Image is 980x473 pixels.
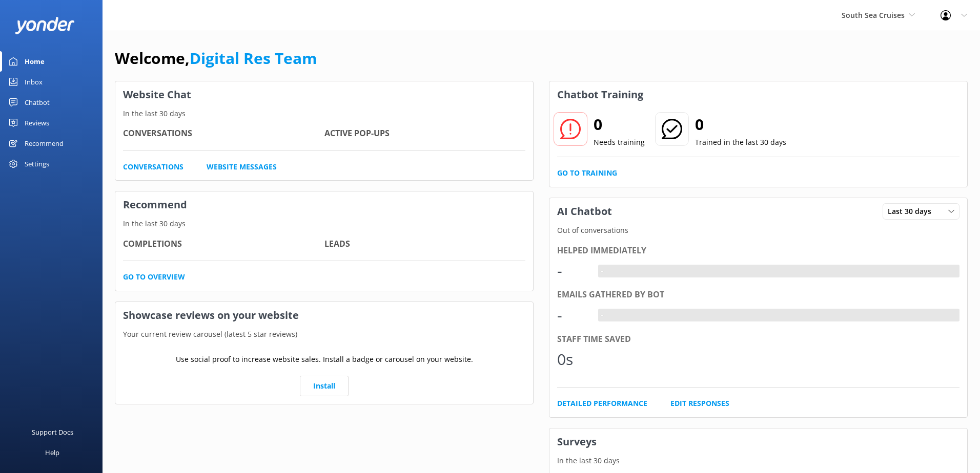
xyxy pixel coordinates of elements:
p: Needs training [594,137,645,148]
div: Chatbot [25,92,50,113]
a: Go to Training [557,167,617,179]
div: Settings [25,154,49,174]
p: Use social proof to increase website sales. Install a badge or carousel on your website. [176,354,473,365]
a: Edit Responses [670,398,729,409]
a: Install [300,376,349,396]
div: Help [45,442,59,463]
h2: 0 [695,112,786,137]
p: In the last 30 days [115,218,533,229]
p: In the last 30 days [549,455,967,466]
a: Website Messages [207,161,277,173]
h1: Welcome, [115,46,317,71]
div: Recommend [25,133,64,154]
div: Emails gathered by bot [557,288,959,302]
a: Digital Res Team [190,48,317,69]
h4: Active Pop-ups [324,127,526,140]
div: - [598,309,606,322]
div: - [598,265,606,278]
h4: Conversations [123,127,324,140]
p: Your current review carousel (latest 5 star reviews) [115,329,533,340]
h3: Showcase reviews on your website [115,302,533,329]
a: Detailed Performance [557,398,647,409]
h4: Leads [324,238,526,251]
p: Trained in the last 30 days [695,137,786,148]
div: Helped immediately [557,244,959,257]
img: yonder-white-logo.png [15,17,74,34]
div: 0s [557,347,588,372]
h3: AI Chatbot [549,198,620,225]
a: Conversations [123,161,183,173]
div: - [557,303,588,328]
div: Staff time saved [557,333,959,346]
span: Last 30 days [888,206,937,217]
p: Out of conversations [549,225,967,236]
h2: 0 [594,112,645,137]
div: Reviews [25,113,49,133]
a: Go to overview [123,271,185,283]
div: Inbox [25,72,43,92]
p: In the last 30 days [115,108,533,119]
h3: Surveys [549,428,967,455]
h3: Chatbot Training [549,81,651,108]
h4: Completions [123,238,324,251]
h3: Website Chat [115,81,533,108]
h3: Recommend [115,191,533,218]
span: South Sea Cruises [842,10,905,20]
div: - [557,259,588,283]
div: Home [25,51,45,72]
div: Support Docs [32,422,73,442]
